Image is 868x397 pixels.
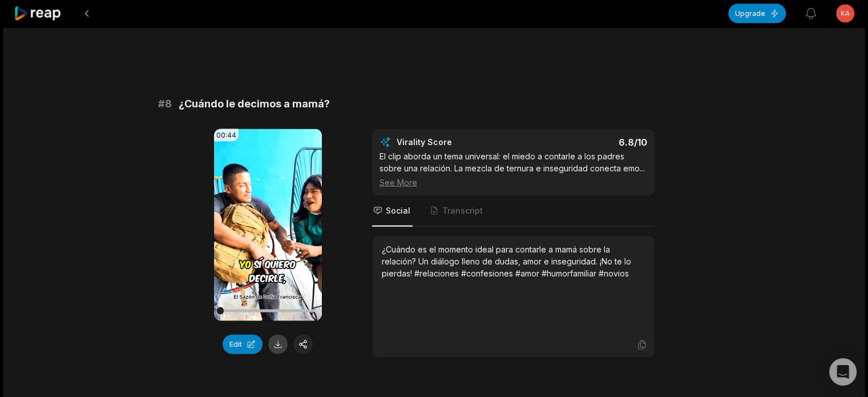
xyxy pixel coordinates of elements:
div: Virality Score [397,137,519,148]
span: # 8 [158,96,172,112]
nav: Tabs [372,196,655,227]
div: Open Intercom Messenger [829,358,857,386]
div: See More [380,177,647,189]
span: Transcript [442,205,483,216]
span: Social [386,205,410,216]
button: Edit [223,335,263,354]
span: ¿Cuándo le decimos a mamá? [179,96,330,112]
div: ¿Cuándo es el momento ideal para contarle a mamá sobre la relación? Un diálogo lleno de dudas, am... [382,243,645,279]
video: Your browser does not support mp4 format. [214,129,322,321]
div: 6.8 /10 [524,137,647,148]
button: Upgrade [728,4,786,23]
div: El clip aborda un tema universal: el miedo a contarle a los padres sobre una relación. La mezcla ... [380,150,647,189]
